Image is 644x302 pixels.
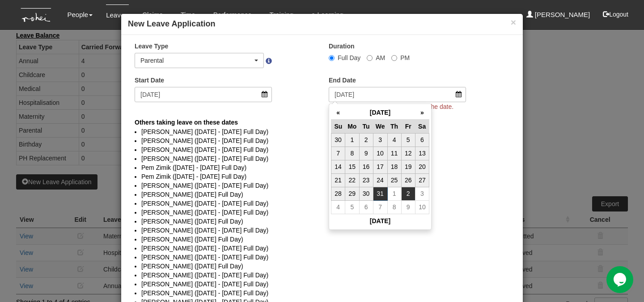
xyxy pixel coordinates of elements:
[141,172,503,181] li: Pem Zimik ([DATE] - [DATE] Full Day)
[606,266,635,293] iframe: chat widget
[331,160,345,173] td: 14
[359,147,373,160] td: 9
[401,200,415,214] td: 9
[140,56,253,65] div: Parental
[128,19,215,28] b: New Leave Application
[401,133,415,147] td: 5
[345,160,359,173] td: 15
[359,119,373,133] th: Tu
[135,53,264,68] button: Parental
[135,42,168,51] label: Leave Type
[329,42,355,51] label: Duration
[373,147,387,160] td: 10
[345,200,359,214] td: 5
[401,119,415,133] th: Fr
[345,133,359,147] td: 1
[511,17,516,27] button: ×
[387,133,401,147] td: 4
[359,200,373,214] td: 6
[329,103,453,110] span: End date is a holiday. Please adjust the date.
[331,119,345,133] th: Su
[135,76,164,85] label: Start Date
[387,173,401,187] td: 25
[387,119,401,133] th: Th
[415,133,429,147] td: 6
[359,173,373,187] td: 23
[373,133,387,147] td: 3
[141,226,503,235] li: [PERSON_NAME] ([DATE] - [DATE] Full Day)
[141,181,503,190] li: [PERSON_NAME] ([DATE] - [DATE] Full Day)
[415,147,429,160] td: 13
[338,54,360,61] span: Full Day
[135,119,238,126] b: Others taking leave on these dates
[141,127,503,136] li: [PERSON_NAME] ([DATE] - [DATE] Full Day)
[373,119,387,133] th: We
[415,119,429,133] th: Sa
[331,214,429,228] th: [DATE]
[373,173,387,187] td: 24
[401,187,415,200] td: 2
[359,187,373,200] td: 30
[415,106,429,120] th: »
[415,173,429,187] td: 27
[415,187,429,200] td: 3
[331,200,345,214] td: 4
[331,147,345,160] td: 7
[329,76,356,85] label: End Date
[376,54,385,61] span: AM
[331,106,345,120] th: «
[141,262,503,271] li: [PERSON_NAME] ([DATE] Full Day)
[401,147,415,160] td: 12
[400,54,410,61] span: PM
[135,87,272,102] input: d/m/yyyy
[387,187,401,200] td: 1
[331,133,345,147] td: 30
[141,244,503,253] li: [PERSON_NAME] ([DATE] - [DATE] Full Day)
[345,106,415,120] th: [DATE]
[329,87,466,102] input: d/m/yyyy
[141,217,503,226] li: [PERSON_NAME] ([DATE] Full Day)
[141,145,503,154] li: [PERSON_NAME] ([DATE] - [DATE] Full Day)
[345,119,359,133] th: Mo
[401,173,415,187] td: 26
[345,147,359,160] td: 8
[141,208,503,217] li: [PERSON_NAME] ([DATE] - [DATE] Full Day)
[141,280,503,289] li: [PERSON_NAME] ([DATE] - [DATE] Full Day)
[331,187,345,200] td: 28
[373,160,387,173] td: 17
[359,160,373,173] td: 16
[373,187,387,200] td: 31
[387,200,401,214] td: 8
[141,190,503,199] li: [PERSON_NAME] ([DATE] Full Day)
[415,200,429,214] td: 10
[141,253,503,262] li: [PERSON_NAME] ([DATE] - [DATE] Full Day)
[401,160,415,173] td: 19
[373,200,387,214] td: 7
[141,271,503,280] li: [PERSON_NAME] ([DATE] - [DATE] Full Day)
[141,154,503,163] li: [PERSON_NAME] ([DATE] - [DATE] Full Day)
[141,199,503,208] li: [PERSON_NAME] ([DATE] - [DATE] Full Day)
[141,235,503,244] li: [PERSON_NAME] ([DATE] Full Day)
[141,163,503,172] li: Pem Zimik ([DATE] - [DATE] Full Day)
[359,133,373,147] td: 2
[387,147,401,160] td: 11
[141,136,503,145] li: [PERSON_NAME] ([DATE] - [DATE] Full Day)
[141,289,503,298] li: [PERSON_NAME] ([DATE] - [DATE] Full Day)
[345,187,359,200] td: 29
[331,173,345,187] td: 21
[415,160,429,173] td: 20
[387,160,401,173] td: 18
[345,173,359,187] td: 22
